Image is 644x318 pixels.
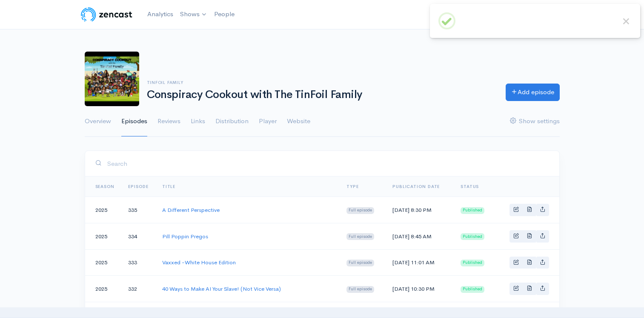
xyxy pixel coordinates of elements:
[215,106,249,137] a: Distribution
[346,233,374,240] span: Full episode
[147,80,495,85] h6: TinFoil Family
[191,106,205,137] a: Links
[346,286,374,293] span: Full episode
[461,233,484,240] span: Published
[85,276,122,302] td: 2025
[157,106,180,137] a: Reviews
[509,283,549,295] div: Basic example
[510,106,560,137] a: Show settings
[121,276,155,302] td: 332
[386,197,454,223] td: [DATE] 8:30 PM
[461,260,484,266] span: Published
[121,249,155,276] td: 333
[461,286,484,293] span: Published
[346,184,358,189] a: Type
[392,184,440,189] a: Publication date
[85,106,111,137] a: Overview
[461,207,484,214] span: Published
[386,223,454,249] td: [DATE] 8:45 AM
[162,233,208,240] a: Pill Poppin Pregos
[162,285,281,292] a: 40 Ways to Make AI Your Slave! (Not Vice Versa)
[144,5,177,23] a: Analytics
[162,259,236,266] a: Vaxxed -White House Edition
[95,184,115,189] a: Season
[346,207,374,214] span: Full episode
[287,106,310,137] a: Website
[509,204,549,216] div: Basic example
[121,197,155,223] td: 335
[85,223,122,249] td: 2025
[121,223,155,249] td: 334
[162,184,175,189] a: Title
[509,257,549,269] div: Basic example
[162,206,220,214] a: A Different Perspective
[85,197,122,223] td: 2025
[107,155,549,172] input: Search
[85,249,122,276] td: 2025
[346,260,374,266] span: Full episode
[121,106,147,137] a: Episodes
[621,16,632,27] button: Close this dialog
[509,230,549,243] div: Basic example
[128,184,149,189] a: Episode
[147,89,495,101] h1: Conspiracy Cookout with The TinFoil Family
[259,106,277,137] a: Player
[506,84,560,101] a: Add episode
[386,249,454,276] td: [DATE] 11:01 AM
[461,184,479,189] span: Status
[386,276,454,302] td: [DATE] 10:30 PM
[211,5,238,23] a: People
[177,5,211,24] a: Shows
[80,6,134,23] img: ZenCast Logo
